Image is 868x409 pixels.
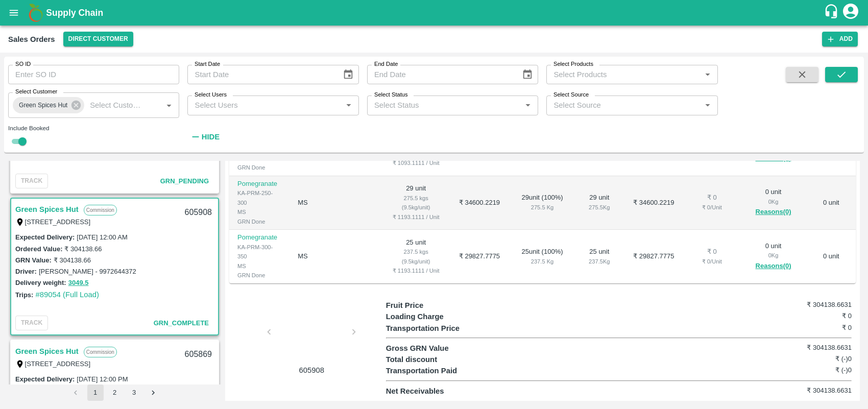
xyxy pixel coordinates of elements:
td: 0 unit [807,230,856,284]
span: Green Spices Hut [13,100,74,111]
div: MS [237,207,281,216]
input: Start Date [187,65,334,84]
div: KA-PRM-300-350 [237,243,281,261]
input: Select Users [190,99,339,112]
div: Sales Orders [8,33,55,46]
label: Select Status [374,91,408,99]
p: Loading Charge [386,311,502,322]
button: Add [822,32,858,46]
p: Transportation Paid [386,365,502,376]
p: 605908 [273,365,350,376]
label: Select Source [553,91,589,99]
p: Commission [84,347,117,357]
label: SO ID [15,60,31,68]
h6: ₹ (-)0 [774,354,852,364]
div: 237.5 Kg [583,257,616,266]
button: Choose date [339,65,358,84]
h6: ₹ 0 [774,311,852,321]
button: Hide [187,128,222,146]
div: 275.5 Kg [518,203,567,212]
nav: pagination navigation [66,384,163,401]
div: account of current user [841,2,860,23]
button: Open [342,99,355,112]
a: Supply Chain [46,6,824,20]
div: 237.5 kgs (9.5kg/unit) [391,247,441,266]
div: ₹ 0 / Unit [692,203,732,212]
label: Trips: [15,291,33,299]
div: ₹ 1193.1111 / Unit [391,266,441,275]
div: ₹ 1193.1111 / Unit [391,212,441,222]
div: MS [237,261,281,271]
div: 25 unit ( 100 %) [518,247,567,266]
strong: Hide [202,133,220,141]
label: Delivery weight: [15,279,66,286]
p: Pomegranate [237,233,281,243]
div: 605908 [179,201,218,225]
button: Select DC [63,32,133,46]
p: Gross GRN Value [386,343,502,354]
label: Select Products [553,60,593,68]
div: ₹ 0 [692,193,732,203]
label: Expected Delivery : [15,375,75,383]
button: Choose date [518,65,537,84]
label: Ordered Value: [15,245,62,253]
label: End Date [374,60,398,68]
label: [STREET_ADDRESS] [25,360,91,368]
label: Select Customer [15,88,57,96]
td: ₹ 29827.7775 [449,230,510,284]
a: Green Spices Hut [15,345,79,358]
div: GRN Done [237,217,281,226]
b: Supply Chain [46,8,103,18]
div: 0 unit [749,187,799,218]
div: 237.5 Kg [518,257,567,266]
input: End Date [367,65,514,84]
button: 3049.5 [68,277,89,289]
p: Pomegranate [237,179,281,189]
p: Total discount [386,354,502,365]
h6: ₹ 304138.6631 [774,386,852,396]
div: Green Spices Hut [13,97,84,113]
button: Reasons(0) [749,206,799,218]
label: Start Date [195,60,220,68]
div: 25 unit [583,247,616,266]
div: GRN Done [237,271,281,280]
p: Transportation Price [386,323,502,334]
label: [PERSON_NAME] - 9972644372 [39,268,136,275]
button: Go to next page [146,384,162,401]
h6: ₹ 304138.6631 [774,300,852,310]
img: logo [26,3,46,23]
button: Open [162,99,176,112]
div: 0 Kg [749,197,799,206]
input: Select Customer [86,99,146,112]
button: page 1 [87,384,104,401]
label: Driver: [15,268,37,275]
button: Open [701,68,714,81]
td: ₹ 34600.2219 [449,176,510,230]
input: Select Status [370,99,518,112]
h6: ₹ (-)0 [774,365,852,375]
a: Green Spices Hut [15,203,79,216]
label: [DATE] 12:00 AM [77,233,127,241]
td: 0 unit [807,176,856,230]
p: Commission [84,205,117,215]
td: ₹ 34600.2219 [624,176,684,230]
div: 0 unit [749,242,799,272]
div: ₹ 1093.1111 / Unit [391,158,441,167]
td: ₹ 29827.7775 [624,230,684,284]
p: Net Receivables [386,386,502,397]
button: Open [701,99,714,112]
a: #89054 (Full Load) [35,291,99,299]
div: 29 unit [583,193,616,212]
div: KA-PRM-250-300 [237,188,281,207]
p: Fruit Price [386,300,502,311]
button: open drawer [2,1,26,25]
div: ₹ 0 [692,247,732,257]
label: GRN Value: [15,256,52,264]
td: MS [290,176,382,230]
td: 29 unit [382,176,449,230]
input: Select Source [549,99,697,112]
button: Open [521,99,535,112]
button: Reasons(0) [749,260,799,272]
span: GRN_Pending [160,177,209,185]
h6: ₹ 0 [774,323,852,333]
